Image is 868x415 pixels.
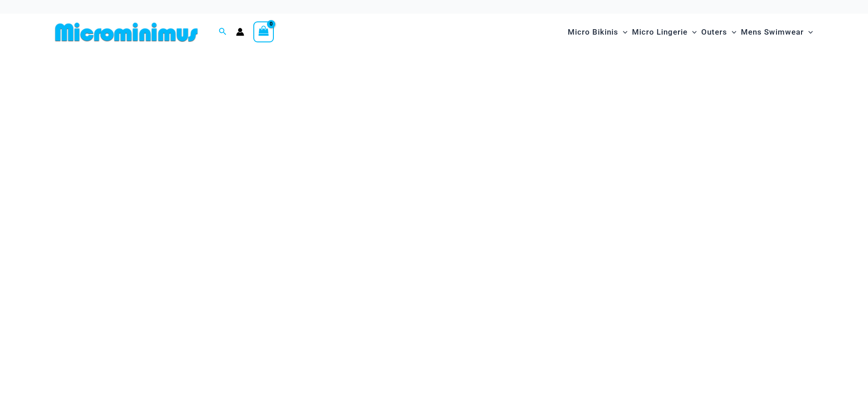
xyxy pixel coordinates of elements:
span: Micro Lingerie [632,20,688,44]
a: Account icon link [236,28,244,36]
span: Menu Toggle [804,20,813,44]
a: Micro BikinisMenu ToggleMenu Toggle [565,18,630,46]
a: OutersMenu ToggleMenu Toggle [699,18,739,46]
span: Menu Toggle [688,20,697,44]
span: Mens Swimwear [741,20,804,44]
span: Menu Toggle [727,20,736,44]
nav: Site Navigation [564,17,817,47]
span: Menu Toggle [618,20,627,44]
a: Mens SwimwearMenu ToggleMenu Toggle [739,18,815,46]
a: View Shopping Cart, empty [253,21,274,42]
span: Micro Bikinis [568,20,618,44]
span: Outers [701,20,727,44]
a: Search icon link [219,26,227,38]
img: MM SHOP LOGO FLAT [51,22,201,42]
a: Micro LingerieMenu ToggleMenu Toggle [630,18,699,46]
